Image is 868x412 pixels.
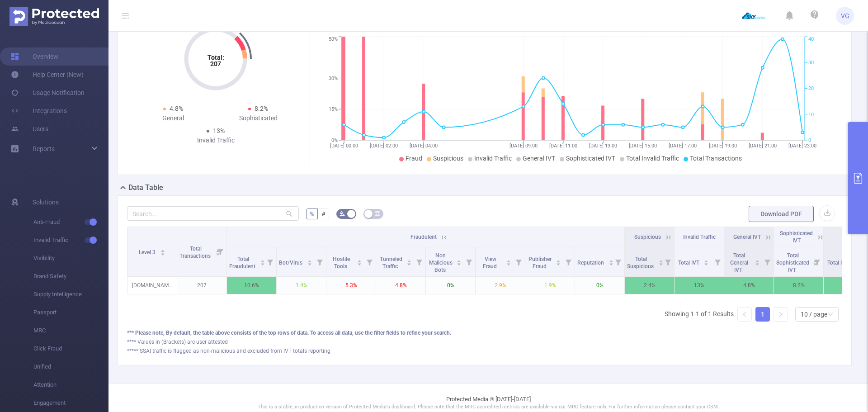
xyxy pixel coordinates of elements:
[331,137,338,143] tspan: 0%
[407,259,412,261] i: icon: caret-up
[749,206,814,222] button: Download PDF
[808,60,814,66] tspan: 30
[808,37,814,43] tspan: 40
[711,247,724,276] i: Filter menu
[127,329,842,337] div: *** Please note, By default, the table above consists of the top rows of data. To access all data...
[429,252,453,273] span: Non Malicious Bots
[575,277,624,294] p: 0%
[562,247,575,276] i: Filter menu
[774,277,823,294] p: 8.2%
[376,277,425,294] p: 4.8%
[329,106,338,112] tspan: 15%
[609,259,613,261] i: icon: caret-up
[127,347,842,355] div: ***** SSAI traffic is flagged as non-malicious and excluded from IVT totals reporting
[170,105,183,112] span: 4.8%
[788,143,816,149] tspan: [DATE] 23:00
[260,259,265,264] div: Sort
[11,84,85,102] a: Usage Notification
[333,256,350,270] span: Hostile Tools
[33,358,108,376] span: Unified
[407,262,412,265] i: icon: caret-down
[476,277,525,294] p: 2.9%
[755,259,760,261] i: icon: caret-up
[33,285,108,303] span: Supply Intelligence
[11,120,48,138] a: Users
[33,193,59,211] span: Solutions
[625,277,674,294] p: 2.4%
[841,7,849,25] span: VG
[413,247,425,276] i: Filter menu
[556,262,561,265] i: icon: caret-down
[506,259,511,261] i: icon: caret-up
[556,259,561,264] div: Sort
[357,259,362,264] div: Sort
[33,249,108,267] span: Visibility
[733,234,761,240] span: General IVT
[525,277,575,294] p: 1.9%
[313,247,326,276] i: Filter menu
[326,277,376,294] p: 5.3%
[626,155,679,162] span: Total Invalid Traffic
[406,259,412,264] div: Sort
[426,277,475,294] p: 0%
[755,307,770,322] li: 1
[528,256,552,270] span: Publisher Fraud
[357,259,362,261] i: icon: caret-up
[208,54,224,61] tspan: Total:
[229,256,257,270] span: Total Fraudulent
[127,338,842,346] div: **** Values in (Brackets) are user attested
[329,37,338,43] tspan: 50%
[329,76,338,81] tspan: 30%
[179,246,212,259] span: Total Transactions
[755,262,760,265] i: icon: caret-down
[474,155,512,162] span: Invalid Traffic
[340,211,345,216] i: icon: bg-colors
[260,262,265,265] i: icon: caret-down
[457,259,462,261] i: icon: caret-up
[410,234,437,240] span: Fraudulent
[456,259,462,264] div: Sort
[127,206,299,221] input: Search...
[609,259,614,264] div: Sort
[665,307,734,322] li: Showing 1-1 of 1 Results
[406,155,422,162] span: Fraud
[131,114,216,123] div: General
[703,259,709,264] div: Sort
[33,394,108,412] span: Engagement
[160,248,165,251] i: icon: caret-up
[509,143,537,149] tspan: [DATE] 09:00
[708,143,736,149] tspan: [DATE] 19:00
[506,259,511,264] div: Sort
[9,7,99,26] img: Protected Media
[549,143,577,149] tspan: [DATE] 11:00
[375,211,380,216] i: icon: table
[780,230,813,244] span: Sophisticated IVT
[33,376,108,394] span: Attention
[363,247,376,276] i: Filter menu
[658,259,664,264] div: Sort
[33,267,108,285] span: Brand Safety
[227,277,276,294] p: 10.6%
[669,143,697,149] tspan: [DATE] 17:00
[260,259,265,261] i: icon: caret-up
[774,307,788,322] li: Next Page
[357,262,362,265] i: icon: caret-down
[761,247,774,276] i: Filter menu
[127,277,177,294] p: [DOMAIN_NAME]
[33,322,108,340] span: MRC
[457,262,462,265] i: icon: caret-down
[678,260,701,266] span: Total IVT
[131,403,845,411] p: This is a stable, in production version of Protected Media's dashboard. Please note that the MRC ...
[742,312,747,317] i: icon: left
[410,143,438,149] tspan: [DATE] 04:00
[634,234,661,240] span: Suspicious
[827,260,850,266] span: Total IVT
[213,127,225,134] span: 13%
[177,277,226,294] p: 207
[277,277,326,294] p: 1.4%
[609,262,613,265] i: icon: caret-down
[33,213,108,231] span: Anti-Fraud
[33,340,108,358] span: Click Fraud
[724,277,774,294] p: 4.8%
[808,137,811,143] tspan: 0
